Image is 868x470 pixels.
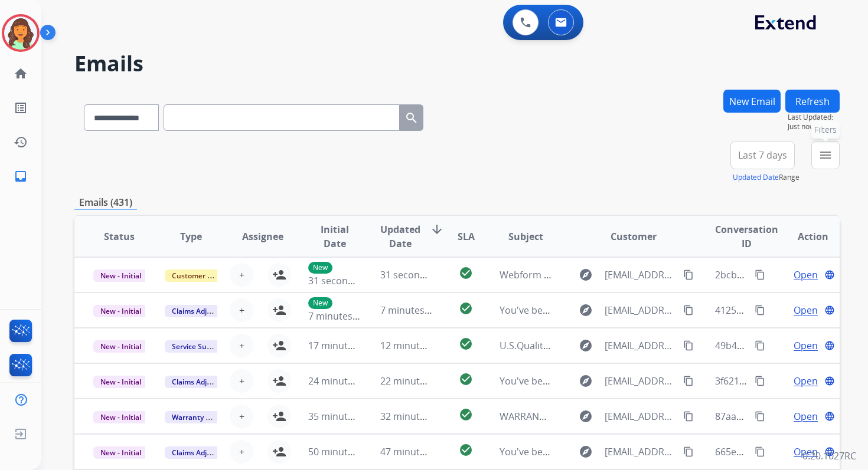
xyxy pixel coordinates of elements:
span: Last 7 days [738,153,787,157]
span: Just now [788,122,840,132]
span: Claims Adjudication [165,305,246,317]
span: Webform from [EMAIL_ADDRESS][DOMAIN_NAME] on [DATE] [500,268,767,281]
mat-icon: person_add [272,445,286,459]
span: 7 minutes ago [308,310,371,323]
mat-icon: explore [579,374,593,388]
mat-icon: home [14,67,28,81]
mat-icon: list_alt [14,101,28,115]
mat-icon: arrow_downward [430,222,444,236]
mat-icon: language [824,340,835,351]
span: Customer [611,229,657,244]
mat-icon: check_circle [459,337,473,351]
img: avatar [4,17,37,50]
mat-icon: language [824,305,835,315]
button: Filters [811,141,840,169]
span: Open [794,303,818,317]
span: [EMAIL_ADDRESS][DOMAIN_NAME] [605,303,677,317]
mat-icon: content_copy [683,446,694,457]
span: New - Initial [93,305,148,317]
mat-icon: content_copy [755,446,765,457]
span: 24 minutes ago [308,374,377,387]
mat-icon: content_copy [755,340,765,351]
mat-icon: check_circle [459,372,473,386]
span: You've been assigned a new service order: a6fe0dd1-2966-4186-ac6e-9a348f34f733 [500,374,866,387]
span: Service Support [165,340,232,353]
span: WARRANTY [ thread::gN7X7gGZB_GuLydH4FM62Dk:: ] [500,410,735,423]
p: New [308,262,332,274]
mat-icon: content_copy [683,376,694,386]
button: + [230,405,253,428]
mat-icon: language [824,376,835,386]
mat-icon: content_copy [755,305,765,315]
span: 12 minutes ago [380,339,449,352]
button: + [230,369,253,393]
mat-icon: menu [818,148,833,162]
mat-icon: content_copy [755,411,765,422]
mat-icon: content_copy [683,269,694,280]
h2: Emails [74,52,840,75]
mat-icon: person_add [272,374,286,388]
p: New [308,297,332,309]
mat-icon: explore [579,338,593,353]
span: Open [794,409,818,423]
mat-icon: explore [579,303,593,317]
button: Refresh [785,90,840,113]
span: 7 minutes ago [380,304,443,317]
span: Customer Support [165,269,242,282]
span: Range [733,172,800,182]
span: 35 minutes ago [308,410,377,423]
span: New - Initial [93,340,148,353]
span: Conversation ID [715,222,778,251]
button: New Email [723,90,781,113]
span: + [239,445,244,459]
span: + [239,409,244,423]
span: 31 seconds ago [380,268,449,281]
mat-icon: language [824,411,835,422]
span: [EMAIL_ADDRESS][DOMAIN_NAME] [605,409,677,423]
mat-icon: content_copy [755,376,765,386]
button: Last 7 days [730,141,795,169]
span: + [239,338,244,353]
mat-icon: content_copy [683,305,694,315]
span: 47 minutes ago [380,445,449,458]
mat-icon: history [14,135,28,149]
button: + [230,263,253,287]
span: [EMAIL_ADDRESS][DOMAIN_NAME] [605,338,677,353]
span: Updated Date [380,222,420,251]
span: U.S.Quality Furniture Invoice Statement [500,339,675,352]
p: Emails (431) [74,195,137,210]
span: Warranty Ops [165,411,226,423]
button: Updated Date [733,173,779,182]
mat-icon: explore [579,409,593,423]
span: 32 minutes ago [380,410,449,423]
span: Assignee [242,229,283,244]
span: + [239,268,244,282]
mat-icon: language [824,269,835,280]
span: Filters [814,124,837,136]
mat-icon: content_copy [755,269,765,280]
span: Type [180,229,202,244]
mat-icon: person_add [272,338,286,353]
span: Initial Date [308,222,360,251]
mat-icon: check_circle [459,301,473,315]
p: 0.20.1027RC [802,449,856,463]
span: SLA [458,229,475,244]
span: New - Initial [93,269,148,282]
mat-icon: content_copy [683,411,694,422]
span: Open [794,445,818,459]
mat-icon: language [824,446,835,457]
mat-icon: person_add [272,409,286,423]
span: New - Initial [93,411,148,423]
mat-icon: explore [579,268,593,282]
mat-icon: content_copy [683,340,694,351]
th: Action [768,216,840,257]
span: Open [794,268,818,282]
mat-icon: search [404,111,419,125]
span: New - Initial [93,446,148,459]
button: + [230,440,253,464]
mat-icon: check_circle [459,443,473,457]
mat-icon: explore [579,445,593,459]
span: Claims Adjudication [165,446,246,459]
span: Claims Adjudication [165,376,246,388]
span: + [239,374,244,388]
